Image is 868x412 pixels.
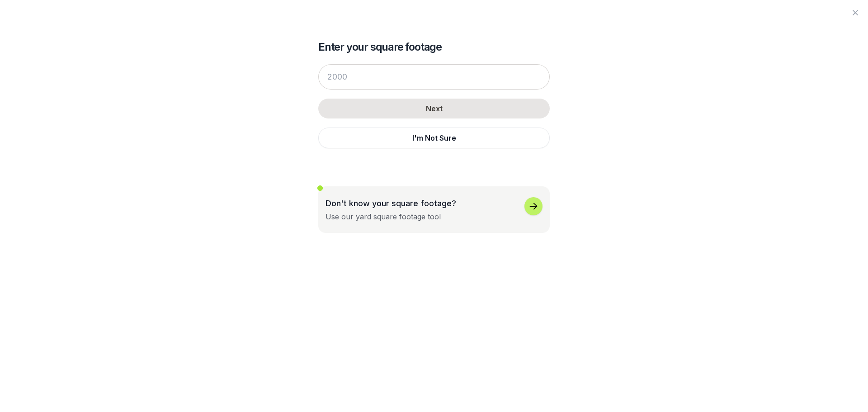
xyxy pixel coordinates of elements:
[318,186,550,233] button: Don't know your square footage?Use our yard square footage tool
[318,128,550,148] button: I'm Not Sure
[318,64,550,90] input: 2000
[325,197,456,209] p: Don't know your square footage?
[325,211,441,222] div: Use our yard square footage tool
[318,99,550,118] button: Next
[318,40,550,54] h2: Enter your square footage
